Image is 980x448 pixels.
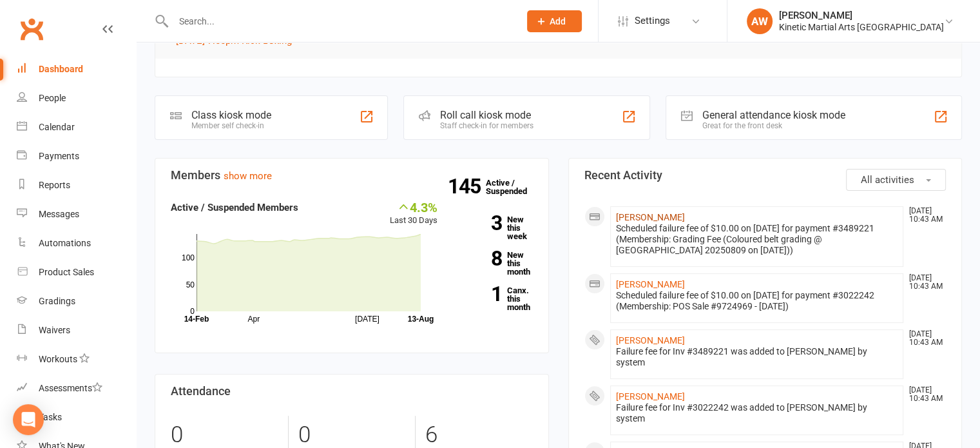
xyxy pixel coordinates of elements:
div: Failure fee for Inv #3022242 was added to [PERSON_NAME] by system [616,402,898,424]
div: Gradings [39,296,75,306]
button: Add [527,10,582,32]
div: Class kiosk mode [191,109,271,121]
div: AW [747,8,773,34]
div: [PERSON_NAME] [779,10,944,21]
strong: Active / Suspended Members [171,202,298,213]
input: Search... [169,12,510,30]
span: Settings [635,6,670,35]
div: Messages [39,209,79,219]
time: [DATE] 10:43 AM [903,274,945,291]
div: Product Sales [39,267,94,277]
a: Automations [17,229,136,258]
span: Add [550,16,566,26]
div: Last 30 Days [390,200,437,228]
div: People [39,93,66,103]
a: People [17,84,136,113]
div: 4.3% [390,200,437,214]
div: General attendance kiosk mode [702,109,845,121]
a: Gradings [17,287,136,316]
a: Payments [17,142,136,171]
h3: Members [171,169,533,182]
a: [PERSON_NAME] [616,335,685,346]
a: Workouts [17,345,136,374]
a: Waivers [17,316,136,345]
span: All activities [861,174,914,186]
div: Calendar [39,122,75,132]
div: Tasks [39,412,62,422]
a: [PERSON_NAME] [616,279,685,289]
a: 145Active / Suspended [486,169,543,205]
a: Reports [17,171,136,200]
div: Kinetic Martial Arts [GEOGRAPHIC_DATA] [779,21,944,33]
a: Calendar [17,113,136,142]
strong: 3 [457,213,502,233]
div: Dashboard [39,64,83,74]
strong: 1 [457,284,502,304]
div: Scheduled failure fee of $10.00 on [DATE] for payment #3022242 (Membership: POS Sale #9724969 - [... [616,290,898,312]
a: Assessments [17,374,136,403]
a: Messages [17,200,136,229]
time: [DATE] 10:43 AM [903,207,945,224]
a: [PERSON_NAME] [616,212,685,222]
div: Member self check-in [191,121,271,130]
a: [PERSON_NAME] [616,391,685,402]
a: 1Canx. this month [457,286,533,311]
div: Staff check-in for members [440,121,533,130]
div: Payments [39,151,79,161]
div: Failure fee for Inv #3489221 was added to [PERSON_NAME] by system [616,346,898,368]
h3: Recent Activity [584,169,946,182]
div: Waivers [39,325,70,335]
div: Great for the front desk [702,121,845,130]
a: 8New this month [457,251,533,276]
div: Roll call kiosk mode [440,109,533,121]
div: Open Intercom Messenger [13,404,44,435]
strong: 145 [448,177,486,196]
button: All activities [846,169,946,191]
a: Clubworx [15,13,48,45]
time: [DATE] 10:43 AM [903,386,945,403]
strong: 8 [457,249,502,268]
a: Dashboard [17,55,136,84]
div: Scheduled failure fee of $10.00 on [DATE] for payment #3489221 (Membership: Grading Fee (Coloured... [616,223,898,256]
div: Assessments [39,383,102,393]
div: Reports [39,180,70,190]
a: 3New this week [457,215,533,240]
div: Workouts [39,354,77,364]
div: Automations [39,238,91,248]
a: Product Sales [17,258,136,287]
time: [DATE] 10:43 AM [903,330,945,347]
a: show more [224,170,272,182]
a: Tasks [17,403,136,432]
h3: Attendance [171,385,533,398]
